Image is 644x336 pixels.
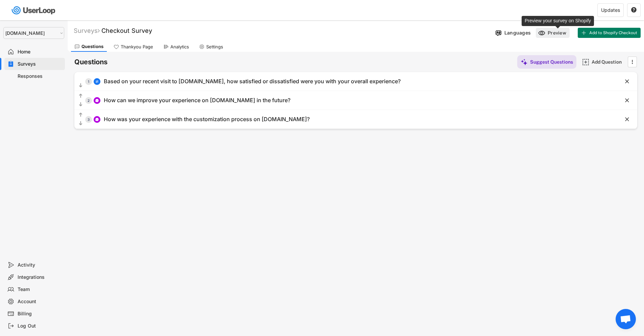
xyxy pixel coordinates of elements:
button:  [624,116,630,123]
div: Based on your recent visit to [DOMAIN_NAME], how satisfied or dissatisfied were you with your ove... [104,78,401,85]
button:  [624,97,630,104]
img: userloop-logo-01.svg [10,3,58,17]
text:  [625,116,629,123]
span: Add to Shopify Checkout [589,31,637,35]
img: ConversationMinor.svg [95,98,99,103]
div: Surveys [18,61,62,67]
text:  [79,112,82,118]
img: AddMajor.svg [582,59,589,66]
font: Checkout Survey [101,27,152,34]
button:  [78,101,84,108]
div: Responses [18,73,62,80]
div: How can we improve your experience on [DOMAIN_NAME] in the future? [104,97,290,104]
text:  [79,102,82,107]
div: Preview [548,30,568,36]
div: Updates [601,8,620,13]
div: Suggest Questions [530,59,573,65]
text:  [625,97,629,104]
div: 3 [85,118,92,121]
div: Analytics [170,44,189,50]
div: Surveys [74,27,100,35]
div: Team [18,286,62,293]
div: Languages [504,30,531,36]
div: Billing [18,311,62,317]
text:  [79,120,82,126]
div: How was your experience with the customization process on [DOMAIN_NAME]? [104,116,310,123]
div: 2 [85,99,92,102]
div: Account [18,298,62,305]
div: Settings [206,44,223,50]
img: ConversationMinor.svg [95,117,99,121]
button:  [78,112,84,118]
div: 1 [85,80,92,83]
button:  [78,82,84,89]
h6: Questions [74,58,108,67]
text:  [79,93,82,99]
div: Add Question [592,59,625,65]
button:  [631,7,637,13]
button:  [629,57,636,67]
button:  [624,78,630,85]
div: Open chat [616,309,636,329]
img: Language%20Icon.svg [495,29,502,37]
button: Add to Shopify Checkout [578,28,641,38]
div: Home [18,49,62,55]
button:  [78,120,84,127]
div: Integrations [18,274,62,281]
text:  [625,78,629,85]
img: AdjustIcon.svg [95,80,99,84]
div: Thankyou Page [121,44,153,50]
div: Log Out [18,323,62,329]
button:  [78,93,84,99]
img: MagicMajor%20%28Purple%29.svg [521,59,528,66]
text:  [79,83,82,88]
text:  [631,7,637,13]
div: Activity [18,262,62,268]
div: Questions [81,44,103,49]
text:  [632,58,633,65]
